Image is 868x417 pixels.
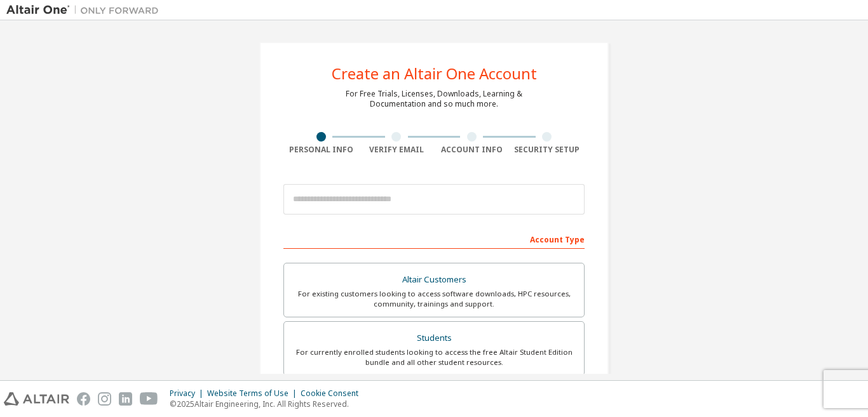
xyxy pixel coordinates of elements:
[434,145,510,155] div: Account Info
[170,399,366,409] p: © 2025 Altair Engineering, Inc. All Rights Reserved.
[292,329,576,347] div: Students
[170,388,207,399] div: Privacy
[119,392,132,406] img: linkedin.svg
[292,271,576,289] div: Altair Customers
[207,388,301,399] div: Website Terms of Use
[292,289,576,309] div: For existing customers looking to access software downloads, HPC resources, community, trainings ...
[283,145,359,155] div: Personal Info
[359,145,435,155] div: Verify Email
[140,392,158,406] img: youtube.svg
[77,392,90,406] img: facebook.svg
[510,145,585,155] div: Security Setup
[98,392,111,406] img: instagram.svg
[332,66,537,81] div: Create an Altair One Account
[301,388,366,399] div: Cookie Consent
[283,228,585,249] div: Account Type
[346,89,522,109] div: For Free Trials, Licenses, Downloads, Learning & Documentation and so much more.
[292,347,576,367] div: For currently enrolled students looking to access the free Altair Student Edition bundle and all ...
[6,4,165,17] img: Altair One
[4,392,69,406] img: altair_logo.svg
